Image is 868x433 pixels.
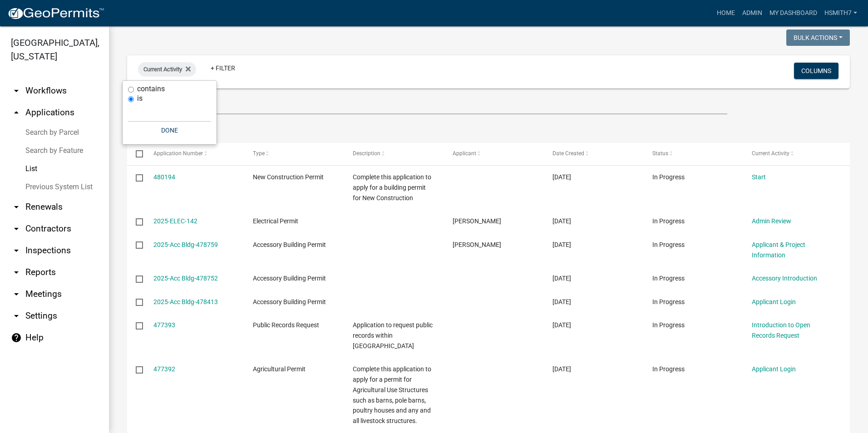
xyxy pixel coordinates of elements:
[652,275,685,282] span: In Progress
[752,173,766,181] a: Start
[743,143,843,165] datatable-header-cell: Current Activity
[11,107,22,118] i: arrow_drop_up
[552,275,571,282] span: 09/15/2025
[128,122,211,138] button: Done
[11,332,22,343] i: help
[203,60,242,76] a: + Filter
[552,241,571,248] span: 09/15/2025
[253,150,265,157] span: Type
[766,5,821,22] a: My Dashboard
[353,321,433,349] span: Application to request public records within Talbot County
[752,365,796,373] a: Applicant Login
[353,173,431,202] span: Complete this application to apply for a building permit for New Construction
[739,5,766,22] a: Admin
[552,173,571,181] span: 09/18/2025
[153,298,218,305] a: 2025-Acc Bldg-478413
[794,63,838,79] button: Columns
[652,241,685,248] span: In Progress
[453,241,501,248] span: Christine Crawford
[127,96,727,114] input: Search for applications
[153,173,175,181] a: 480194
[137,85,165,93] label: contains
[153,217,197,225] a: 2025-ELEC-142
[11,223,22,234] i: arrow_drop_down
[253,321,319,329] span: Public Records Request
[253,241,326,248] span: Accessory Building Permit
[153,365,175,373] a: 477392
[552,150,584,157] span: Date Created
[11,310,22,321] i: arrow_drop_down
[153,275,218,282] a: 2025-Acc Bldg-478752
[253,275,326,282] span: Accessory Building Permit
[752,275,817,282] a: Accessory Introduction
[344,143,444,165] datatable-header-cell: Description
[453,150,476,157] span: Applicant
[652,298,685,305] span: In Progress
[552,321,571,329] span: 09/11/2025
[643,143,743,165] datatable-header-cell: Status
[353,365,431,424] span: Complete this application to apply for a permit for Agricultural Use Structures such as barns, po...
[453,217,501,225] span: Benjamin Conrad Lecomte
[11,267,22,278] i: arrow_drop_down
[444,143,544,165] datatable-header-cell: Applicant
[552,365,571,373] span: 09/11/2025
[153,150,203,157] span: Application Number
[821,5,861,22] a: hsmith7
[713,5,739,22] a: Home
[153,241,218,248] a: 2025-Acc Bldg-478759
[752,241,805,259] a: Applicant & Project Information
[752,298,796,305] a: Applicant Login
[143,66,182,73] span: Current Activity
[552,217,571,225] span: 09/16/2025
[786,30,850,46] button: Bulk Actions
[652,217,685,225] span: In Progress
[544,143,644,165] datatable-header-cell: Date Created
[244,143,344,165] datatable-header-cell: Type
[253,217,298,225] span: Electrical Permit
[11,245,22,256] i: arrow_drop_down
[11,85,22,96] i: arrow_drop_down
[253,298,326,305] span: Accessory Building Permit
[652,321,685,329] span: In Progress
[11,289,22,300] i: arrow_drop_down
[752,217,791,225] a: Admin Review
[353,150,380,157] span: Description
[752,150,789,157] span: Current Activity
[153,321,175,329] a: 477393
[144,143,244,165] datatable-header-cell: Application Number
[652,173,685,181] span: In Progress
[652,365,685,373] span: In Progress
[137,95,143,102] label: is
[253,365,306,373] span: Agricultural Permit
[652,150,668,157] span: Status
[11,202,22,212] i: arrow_drop_down
[752,321,810,339] a: Introduction to Open Records Request
[127,143,144,165] datatable-header-cell: Select
[552,298,571,305] span: 09/15/2025
[253,173,324,181] span: New Construction Permit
